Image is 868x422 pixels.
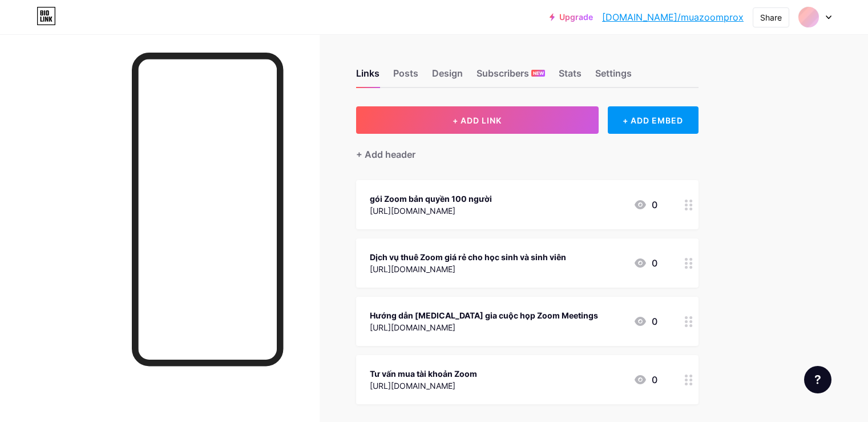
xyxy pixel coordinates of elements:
[432,66,463,87] div: Design
[370,251,566,263] div: Dịch vụ thuê Zoom giá rẻ cho học sinh và sinh viên
[370,309,598,321] div: Hướng dẫn [MEDICAL_DATA] gia cuộc họp Zoom Meetings
[550,13,593,22] a: Upgrade
[477,66,545,87] div: Subscribers
[453,116,502,125] span: + ADD LINK
[559,66,582,87] div: Stats
[370,380,477,392] div: [URL][DOMAIN_NAME]
[633,198,657,212] div: 0
[595,66,632,87] div: Settings
[760,11,782,23] div: Share
[356,148,415,161] div: + Add header
[370,205,492,217] div: [URL][DOMAIN_NAME]
[633,256,657,270] div: 0
[370,193,492,205] div: gói Zoom bản quyền 100 người
[370,263,566,275] div: [URL][DOMAIN_NAME]
[356,106,599,134] button: + ADD LINK
[393,66,418,87] div: Posts
[370,321,598,333] div: [URL][DOMAIN_NAME]
[533,70,544,77] span: NEW
[356,66,380,87] div: Links
[602,10,744,24] a: [DOMAIN_NAME]/muazoomprox
[608,106,699,134] div: + ADD EMBED
[370,368,477,380] div: Tư vấn mua tài khoản Zoom
[633,373,657,387] div: 0
[633,314,657,328] div: 0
